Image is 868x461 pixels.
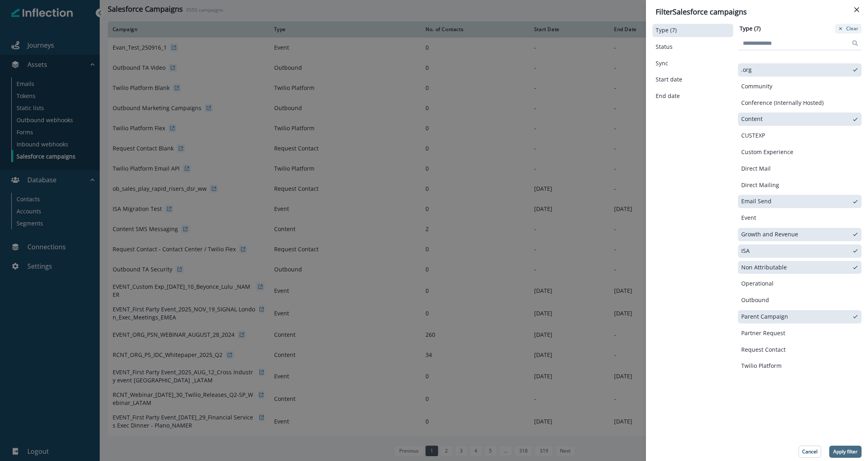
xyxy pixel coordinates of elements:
[741,231,798,238] p: Growth and Revenue
[741,182,779,189] p: Direct Mailing
[802,449,818,455] p: Cancel
[741,198,772,205] p: Email Send
[656,44,730,50] button: Status
[741,346,858,353] button: Request Contact
[741,313,852,320] button: Parent Campaign
[741,116,852,123] button: Content
[738,25,761,32] h2: Type (7)
[741,248,852,254] button: ISA
[656,93,680,100] p: End date
[741,67,852,73] button: .org
[741,132,765,139] p: CUSTEXP
[741,313,788,320] p: Parent Campaign
[741,198,852,205] button: Email Send
[741,67,752,73] p: .org
[741,100,824,106] p: Conference (Internally Hosted)
[656,93,730,100] button: End date
[741,363,782,369] p: Twilio Platform
[741,346,786,353] p: Request Contact
[656,76,730,83] button: Start date
[829,446,862,458] button: Apply filter
[656,60,668,67] p: Sync
[741,248,750,254] p: ISA
[741,330,785,337] p: Partner Request
[741,215,858,221] button: Event
[741,165,858,172] button: Direct Mail
[741,116,763,123] p: Content
[741,297,769,304] p: Outbound
[835,24,862,33] button: Clear
[741,182,858,189] button: Direct Mailing
[741,132,858,139] button: CUSTEXP
[741,264,787,271] p: Non Attributable
[741,363,858,369] button: Twilio Platform
[741,280,774,287] p: Operational
[656,44,673,50] p: Status
[656,27,730,34] button: Type (7)
[799,446,821,458] button: Cancel
[656,60,730,67] button: Sync
[741,83,858,90] button: Community
[741,100,858,106] button: Conference (Internally Hosted)
[741,83,772,90] p: Community
[833,449,858,455] p: Apply filter
[850,3,863,16] button: Close
[741,149,858,156] button: Custom Experience
[741,330,858,337] button: Partner Request
[741,297,858,304] button: Outbound
[741,231,852,238] button: Growth and Revenue
[656,76,682,83] p: Start date
[741,165,771,172] p: Direct Mail
[741,215,756,221] p: Event
[741,264,852,271] button: Non Attributable
[656,27,677,34] p: Type (7)
[656,6,747,17] p: Filter Salesforce campaigns
[741,149,793,156] p: Custom Experience
[741,280,858,287] button: Operational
